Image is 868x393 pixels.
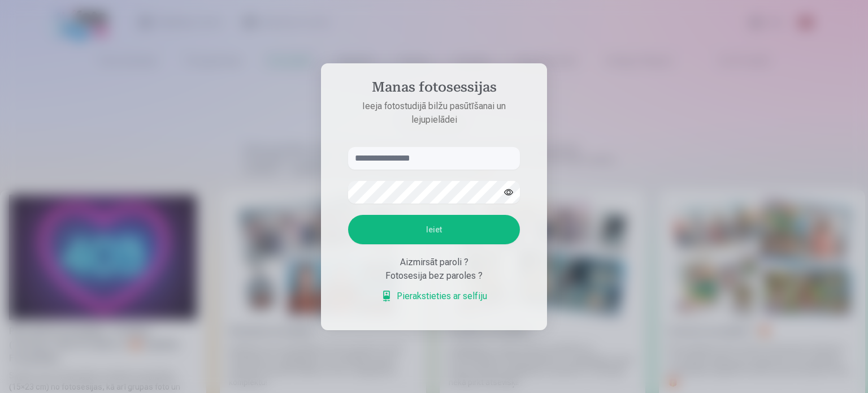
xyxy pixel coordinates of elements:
[348,256,520,269] div: Aizmirsāt paroli ?
[337,100,531,127] p: Ieeja fotostudijā bilžu pasūtīšanai un lejupielādei
[337,79,531,100] h4: Manas fotosessijas
[348,215,520,244] button: Ieiet
[381,290,487,303] a: Pierakstieties ar selfiju
[348,269,520,283] div: Fotosesija bez paroles ?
